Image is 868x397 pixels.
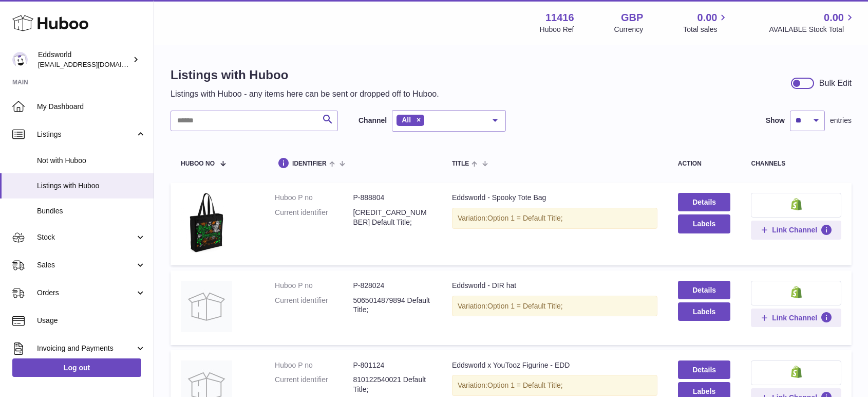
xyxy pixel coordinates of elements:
[545,11,574,25] strong: 11416
[171,67,439,83] h1: Listings with Huboo
[452,375,657,396] div: Variation:
[353,208,431,227] dd: [CREDIT_CARD_NUMBER] Default Title;
[697,11,718,25] span: 0.00
[678,160,731,167] div: action
[353,296,431,315] dd: 5065014879894 Default Title;
[487,381,563,389] span: Option 1 = Default Title;
[452,296,657,317] div: Variation:
[37,156,146,166] span: Not with Huboo
[487,302,563,310] span: Option 1 = Default Title;
[769,11,856,34] a: 0.00 AVAILABLE Stock Total
[181,281,232,332] img: Eddsworld - DIR hat
[678,360,731,379] a: Details
[37,232,135,242] span: Stock
[37,260,135,270] span: Sales
[181,160,215,167] span: Huboo no
[678,214,731,233] button: Labels
[751,309,841,327] button: Link Channel
[353,281,431,291] dd: P-828024
[37,130,135,139] span: Listings
[452,281,657,291] div: Eddsworld - DIR hat
[487,214,563,222] span: Option 1 = Default Title;
[353,193,431,203] dd: P-888804
[772,225,817,234] span: Link Channel
[38,60,151,68] span: [EMAIL_ADDRESS][DOMAIN_NAME]
[772,313,817,322] span: Link Channel
[181,193,232,252] img: Eddsworld - Spooky Tote Bag
[683,25,729,34] span: Total sales
[819,78,852,89] div: Bulk Edit
[12,52,28,67] img: internalAdmin-11416@internal.huboo.com
[791,198,802,210] img: shopify-small.png
[292,160,327,167] span: identifier
[678,302,731,321] button: Labels
[37,206,146,216] span: Bundles
[358,116,387,125] label: Channel
[402,116,411,124] span: All
[683,11,729,34] a: 0.00 Total sales
[37,316,146,326] span: Usage
[275,281,353,291] dt: Huboo P no
[452,160,469,167] span: title
[452,193,657,203] div: Eddsworld - Spooky Tote Bag
[275,208,353,227] dt: Current identifier
[275,375,353,394] dt: Current identifier
[275,193,353,203] dt: Huboo P no
[791,366,802,378] img: shopify-small.png
[830,116,852,125] span: entries
[353,360,431,370] dd: P-801124
[621,11,643,25] strong: GBP
[37,288,135,298] span: Orders
[452,208,657,229] div: Variation:
[791,286,802,298] img: shopify-small.png
[37,181,146,191] span: Listings with Huboo
[353,375,431,394] dd: 810122540021 Default Title;
[766,116,785,125] label: Show
[769,25,856,34] span: AVAILABLE Stock Total
[614,25,644,34] div: Currency
[540,25,574,34] div: Huboo Ref
[678,193,731,211] a: Details
[37,102,146,112] span: My Dashboard
[452,360,657,370] div: Eddsworld x YouTooz Figurine - EDD
[37,344,135,353] span: Invoicing and Payments
[12,358,141,377] a: Log out
[38,50,130,69] div: Eddsworld
[678,281,731,299] a: Details
[275,360,353,370] dt: Huboo P no
[824,11,844,25] span: 0.00
[275,296,353,315] dt: Current identifier
[751,160,841,167] div: channels
[751,221,841,239] button: Link Channel
[171,88,439,100] p: Listings with Huboo - any items here can be sent or dropped off to Huboo.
